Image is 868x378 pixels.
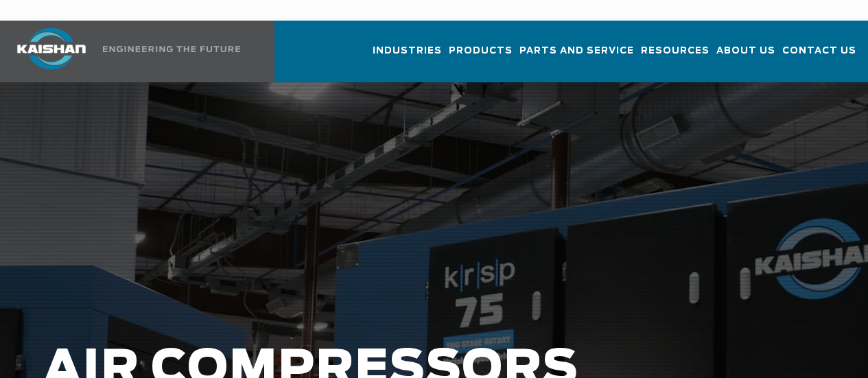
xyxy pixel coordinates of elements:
span: Products [449,43,513,59]
span: Resources [641,43,709,59]
a: Industries [373,33,442,80]
span: About Us [716,43,775,59]
span: Contact Us [782,43,856,59]
a: Products [449,33,513,80]
span: Industries [373,43,442,59]
a: About Us [716,33,775,80]
a: Resources [641,33,709,80]
a: Contact Us [782,33,856,80]
span: Parts and Service [519,43,634,59]
img: Engineering the future [103,46,240,52]
a: Parts and Service [519,33,634,80]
